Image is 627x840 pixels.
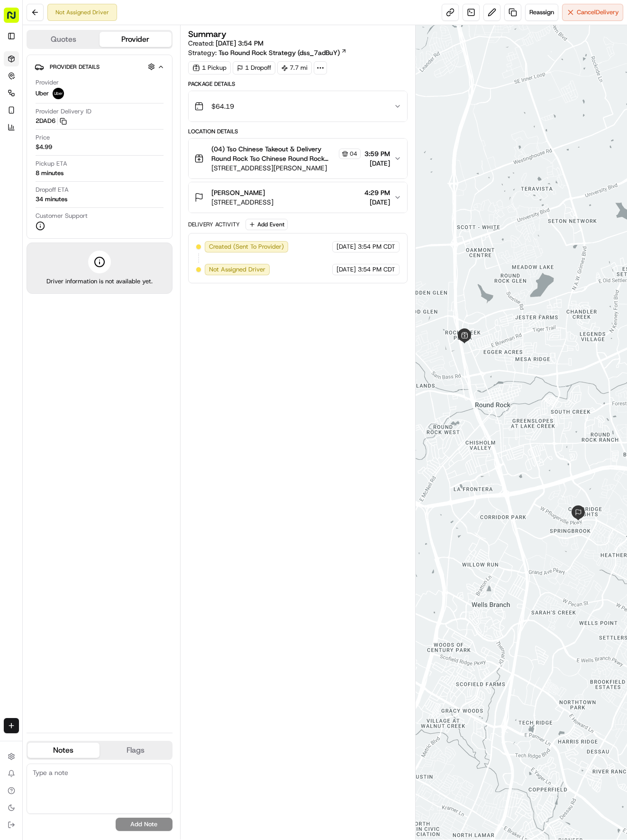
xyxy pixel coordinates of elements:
span: Reassign [529,8,554,17]
span: Provider Delivery ID [36,107,91,116]
div: 34 minutes [36,195,67,204]
div: Past conversations [9,123,64,131]
button: 2DAD6 [36,117,67,125]
img: 9188753566659_6852d8bf1fb38e338040_72.png [20,91,37,108]
div: Package Details [188,80,408,88]
span: (04) Tso Chinese Takeout & Delivery Round Rock Tso Chinese Round Rock Manager [211,144,337,163]
span: Knowledge Base [19,187,73,196]
span: [DATE] [136,147,155,155]
button: CancelDelivery [562,4,623,21]
span: [DATE] [336,243,356,251]
div: Strategy: [188,48,347,57]
span: Pickup ETA [36,159,67,168]
span: $64.19 [211,102,234,111]
span: 3:54 PM CDT [358,265,395,274]
button: $64.19 [189,91,407,121]
span: [DATE] [336,265,356,274]
span: [STREET_ADDRESS] [211,197,273,207]
span: Provider Details [50,63,100,71]
span: 4:29 PM [364,188,390,197]
div: We're available if you need us! [43,100,130,108]
span: Pylon [94,210,115,217]
button: Add Event [245,219,288,230]
button: Start new chat [161,93,173,105]
span: • [131,147,134,155]
span: [PERSON_NAME] [211,188,265,197]
button: See all [147,121,173,133]
div: Start new chat [43,91,155,100]
img: Hayden (Assistant Store Manager) [9,138,25,153]
a: 📗Knowledge Base [6,183,76,200]
span: Dropoff ETA [36,186,69,194]
a: Powered byPylon [67,209,115,217]
span: [STREET_ADDRESS][PERSON_NAME] [211,163,361,173]
a: 💻API Documentation [76,183,156,200]
span: Price [36,133,50,142]
span: [DATE] [364,197,390,207]
span: Cancel Delivery [577,8,619,17]
h3: Summary [188,30,227,38]
button: Notes [27,743,100,758]
span: 04 [350,150,357,158]
input: Got a question? Start typing here... [25,61,171,71]
a: Tso Round Rock Strategy (dss_7adBuY) [218,48,347,57]
span: Customer Support [36,212,88,220]
div: Delivery Activity [188,221,240,228]
span: [DATE] [364,159,390,168]
span: Tso Round Rock Strategy (dss_7adBuY) [218,48,340,57]
span: Created: [188,38,264,48]
span: Uber [36,89,49,98]
span: 3:59 PM [364,149,390,159]
div: 1 Pickup [188,61,231,75]
span: [PERSON_NAME] (Assistant Store Manager) [29,147,129,155]
div: 💻 [80,187,88,195]
img: Nash [9,9,28,28]
span: Not Assigned Driver [209,265,265,274]
div: 7.7 mi [277,61,312,75]
div: 8 minutes [36,169,64,177]
img: 1736555255976-a54dd68f-1ca7-489b-9aae-adbdc363a1c4 [9,91,27,108]
button: Reassign [525,4,558,21]
div: Location Details [188,128,408,135]
button: Quotes [27,32,100,47]
span: API Documentation [90,187,152,196]
button: Provider [100,32,172,47]
span: Created (Sent To Provider) [209,243,284,251]
span: Provider [36,78,59,87]
span: [DATE] 3:54 PM [216,39,264,47]
img: uber-new-logo.jpeg [53,88,64,99]
span: Driver information is not available yet. [46,277,153,286]
button: (04) Tso Chinese Takeout & Delivery Round Rock Tso Chinese Round Rock Manager04[STREET_ADDRESS][P... [189,139,407,178]
button: Flags [100,743,172,758]
p: Welcome 👋 [9,38,173,53]
button: [PERSON_NAME][STREET_ADDRESS]4:29 PM[DATE] [189,182,407,213]
span: $4.99 [36,143,52,151]
div: 📗 [9,187,17,195]
span: 3:54 PM CDT [358,243,395,251]
div: 1 Dropoff [233,61,275,75]
button: Provider Details [35,59,164,75]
